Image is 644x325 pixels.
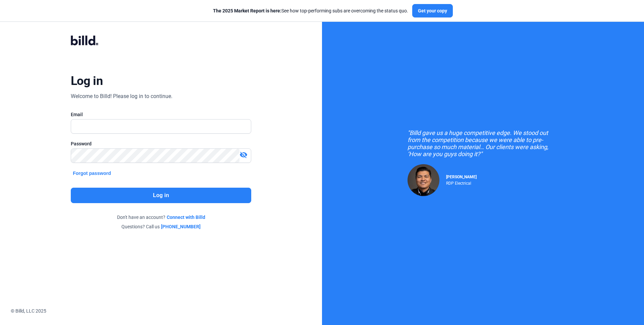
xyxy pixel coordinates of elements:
div: Email [71,111,251,118]
div: See how top-performing subs are overcoming the status quo. [213,7,408,14]
mat-icon: visibility_off [239,151,248,159]
a: [PHONE_NUMBER] [161,223,201,230]
div: Questions? Call us [71,223,251,230]
div: Welcome to Billd! Please log in to continue. [71,92,172,100]
button: Log in [71,188,251,203]
div: Password [71,140,251,147]
a: Connect with Billd [167,214,205,221]
div: RDP Electrical [446,179,477,186]
div: "Billd gave us a huge competitive edge. We stood out from the competition because we were able to... [408,129,558,157]
button: Forgot password [71,170,113,177]
div: Don't have an account? [71,214,251,221]
img: Raul Pacheco [408,164,439,196]
span: [PERSON_NAME] [446,175,477,179]
span: The 2025 Market Report is here: [213,8,281,13]
div: Log in [71,74,103,88]
button: Get your copy [412,4,453,17]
